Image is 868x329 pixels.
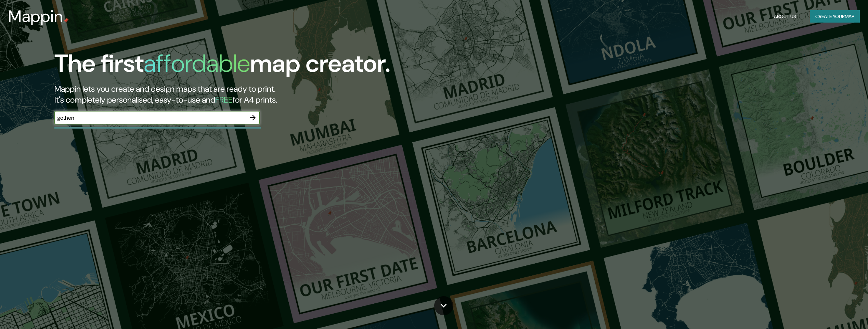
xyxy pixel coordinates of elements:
[54,114,246,122] input: Choose your favourite place
[8,7,63,26] h3: Mappin
[810,10,860,23] button: Create yourmap
[215,94,233,105] h5: FREE
[771,10,799,23] button: About Us
[63,18,69,23] img: mappin-pin
[54,83,489,105] h2: Mappin lets you create and design maps that are ready to print. It's completely personalised, eas...
[144,48,250,79] h1: affordable
[54,49,390,83] h1: The first map creator.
